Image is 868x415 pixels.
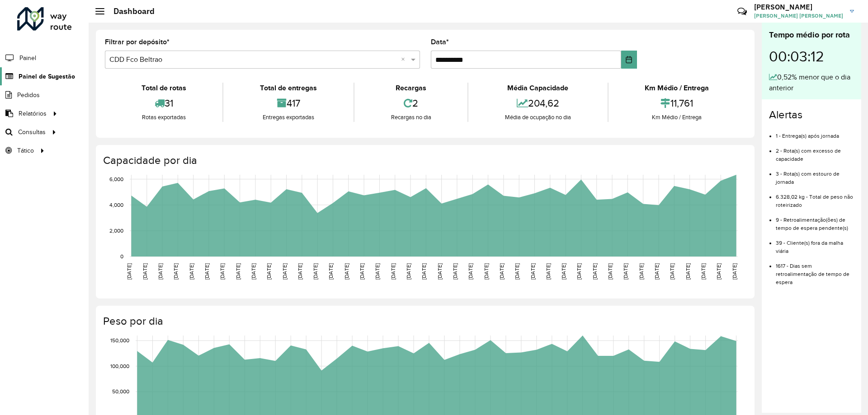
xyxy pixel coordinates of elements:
text: [DATE] [157,263,163,280]
div: 11,761 [611,93,743,113]
text: [DATE] [669,263,675,280]
text: [DATE] [592,263,598,280]
text: [DATE] [483,263,489,280]
text: [DATE] [312,263,318,280]
text: [DATE] [685,263,691,280]
text: [DATE] [328,263,334,280]
text: [DATE] [514,263,520,280]
span: Pedidos [17,90,40,100]
text: [DATE] [204,263,210,280]
div: Entregas exportadas [226,113,351,122]
div: Recargas no dia [357,113,465,122]
span: Painel de Sugestão [19,72,75,81]
text: [DATE] [561,263,566,280]
text: 6,000 [109,176,123,182]
text: [DATE] [173,263,179,280]
button: Choose Date [621,51,637,69]
text: [DATE] [654,263,660,280]
div: Rotas exportadas [107,113,220,122]
text: 0 [120,253,123,259]
div: Total de rotas [107,83,220,93]
h2: Dashboard [104,6,155,16]
text: [DATE] [297,263,303,280]
li: 3 - Rota(s) com estouro de jornada [776,163,854,186]
div: Tempo médio por rota [769,29,854,41]
a: Contato Rápido [732,2,752,21]
text: [DATE] [374,263,380,280]
div: Recargas [357,83,465,93]
span: [PERSON_NAME] [PERSON_NAME] [754,12,843,20]
text: 2,000 [109,228,123,233]
li: 1 - Entrega(s) após jornada [776,125,854,140]
li: 39 - Cliente(s) fora da malha viária [776,232,854,255]
text: 4,000 [109,202,123,208]
h3: [PERSON_NAME] [754,3,843,11]
div: 31 [107,93,220,113]
text: [DATE] [545,263,551,280]
text: 150,000 [110,337,129,343]
text: [DATE] [607,263,613,280]
text: [DATE] [530,263,536,280]
li: 2 - Rota(s) com excesso de capacidade [776,140,854,163]
text: [DATE] [437,263,443,280]
div: 0,52% menor que o dia anterior [769,72,854,93]
text: 100,000 [110,363,129,369]
div: Média de ocupação no dia [471,113,605,122]
text: [DATE] [126,263,132,280]
div: Km Médio / Entrega [611,83,743,93]
text: [DATE] [576,263,582,280]
text: [DATE] [266,263,272,280]
text: [DATE] [406,263,411,280]
text: [DATE] [142,263,148,280]
label: Data [431,37,449,47]
li: 6.328,02 kg - Total de peso não roteirizado [776,186,854,209]
span: Consultas [18,127,46,137]
li: 1617 - Dias sem retroalimentação de tempo de espera [776,255,854,286]
text: [DATE] [344,263,349,280]
div: 00:03:12 [769,41,854,72]
div: 417 [226,93,351,113]
div: Média Capacidade [471,83,605,93]
div: Total de entregas [226,83,351,93]
text: 50,000 [112,389,129,395]
li: 9 - Retroalimentação(ões) de tempo de espera pendente(s) [776,209,854,232]
text: [DATE] [359,263,365,280]
span: Tático [17,146,34,155]
span: Clear all [401,54,409,65]
h4: Peso por dia [103,315,745,328]
text: [DATE] [700,263,706,280]
div: 2 [357,93,465,113]
text: [DATE] [390,263,396,280]
text: [DATE] [250,263,256,280]
text: [DATE] [467,263,473,280]
text: [DATE] [282,263,288,280]
h4: Alertas [769,108,854,121]
text: [DATE] [452,263,458,280]
label: Filtrar por depósito [105,37,170,47]
text: [DATE] [716,263,722,280]
text: [DATE] [499,263,505,280]
h4: Capacidade por dia [103,154,745,167]
text: [DATE] [623,263,628,280]
div: 204,62 [471,93,605,113]
text: [DATE] [638,263,644,280]
span: Painel [19,53,36,63]
text: [DATE] [731,263,737,280]
text: [DATE] [219,263,225,280]
text: [DATE] [421,263,427,280]
span: Relatórios [19,109,47,118]
text: [DATE] [189,263,194,280]
text: [DATE] [235,263,241,280]
div: Km Médio / Entrega [611,113,743,122]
